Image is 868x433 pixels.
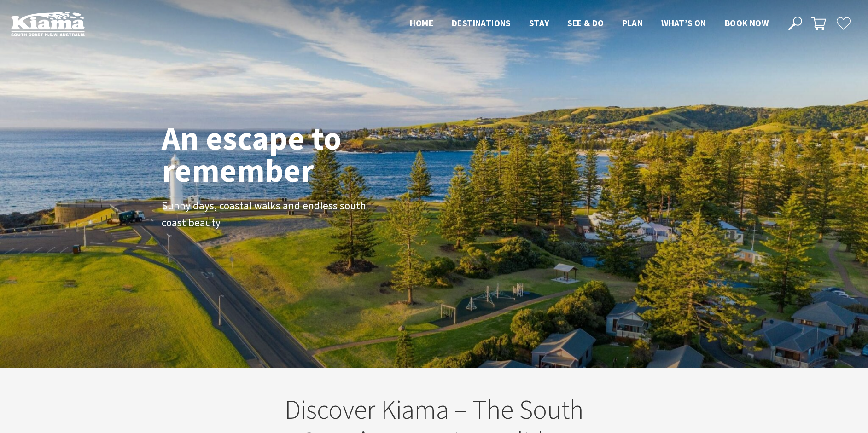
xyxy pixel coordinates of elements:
nav: Main Menu [401,16,778,31]
img: Kiama Logo [11,11,85,36]
span: Home [410,17,433,29]
span: See & Do [567,17,604,29]
span: What’s On [661,17,706,29]
span: Destinations [452,17,511,29]
span: Plan [623,17,643,29]
span: Stay [529,17,549,29]
span: Book now [725,17,769,29]
p: Sunny days, coastal walks and endless south coast beauty [162,197,369,231]
h1: An escape to remember [162,122,415,186]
